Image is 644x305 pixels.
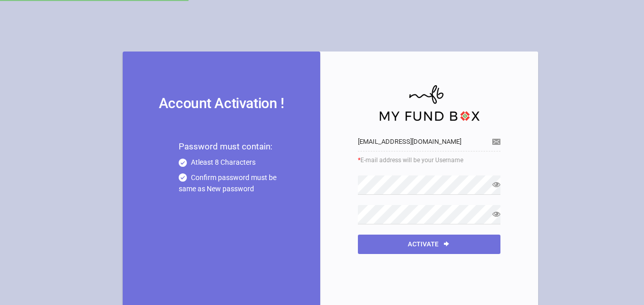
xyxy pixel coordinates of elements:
[378,80,480,122] img: mfboff.png
[179,157,290,168] li: Atleast 8 Characters
[153,92,290,114] h2: Account Activation !
[358,132,500,151] input: UserName
[358,156,500,165] span: E-mail address will be your Username
[179,172,290,194] li: Confirm password must be same as New password
[179,140,290,153] li: Password must contain:
[358,235,500,254] button: Activate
